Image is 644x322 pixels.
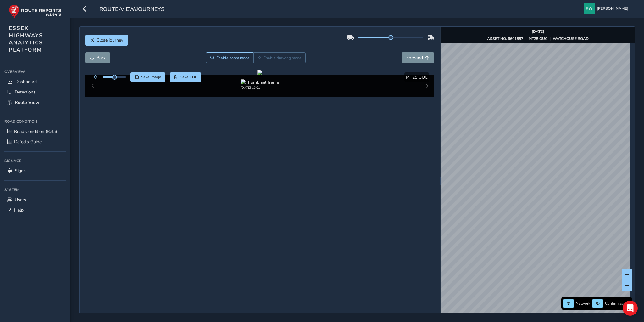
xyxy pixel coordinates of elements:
img: Thumbnail frame [241,79,279,85]
span: Close journey [97,37,123,43]
strong: ASSET NO. 6601857 [487,36,523,41]
a: Detections [4,87,66,97]
span: Back [97,55,106,61]
span: Confirm assets [605,301,630,306]
span: Detections [15,89,36,95]
div: Open Intercom Messenger [623,301,638,316]
span: Users [15,197,26,203]
span: Save image [141,75,161,80]
button: Close journey [85,35,128,46]
a: Help [4,205,66,215]
a: Signs [4,166,66,176]
img: rr logo [9,4,61,19]
a: Dashboard [4,76,66,87]
a: Route View [4,97,66,108]
div: Overview [4,67,66,76]
span: Save PDF [180,75,197,80]
span: Dashboard [15,79,37,85]
strong: [DATE] [532,29,544,34]
span: Help [14,207,24,213]
button: [PERSON_NAME] [584,3,630,14]
button: Forward [402,52,434,63]
div: System [4,185,66,195]
span: Network [576,301,590,306]
span: Road Condition (Beta) [14,128,57,134]
span: route-view/journeys [99,5,164,14]
span: MT25 GUC [406,74,428,80]
a: Road Condition (Beta) [4,126,66,137]
a: Defects Guide [4,137,66,147]
a: Users [4,195,66,205]
span: Signs [15,168,26,174]
button: Save [130,72,165,82]
span: ESSEX HIGHWAYS ANALYTICS PLATFORM [9,25,43,54]
span: Defects Guide [14,139,42,145]
div: | | [487,36,589,41]
button: Zoom [206,52,253,63]
strong: MT25 GUC [529,36,547,41]
span: Forward [406,55,423,61]
strong: WATCHOUSE ROAD [553,36,589,41]
span: [PERSON_NAME] [597,3,628,14]
div: Road Condition [4,117,66,126]
span: Route View [15,99,39,105]
div: Signage [4,156,66,166]
span: Enable zoom mode [216,55,250,60]
div: [DATE] 13:01 [241,85,279,90]
img: diamond-layout [584,3,595,14]
button: PDF [170,72,202,82]
button: Back [85,52,110,63]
